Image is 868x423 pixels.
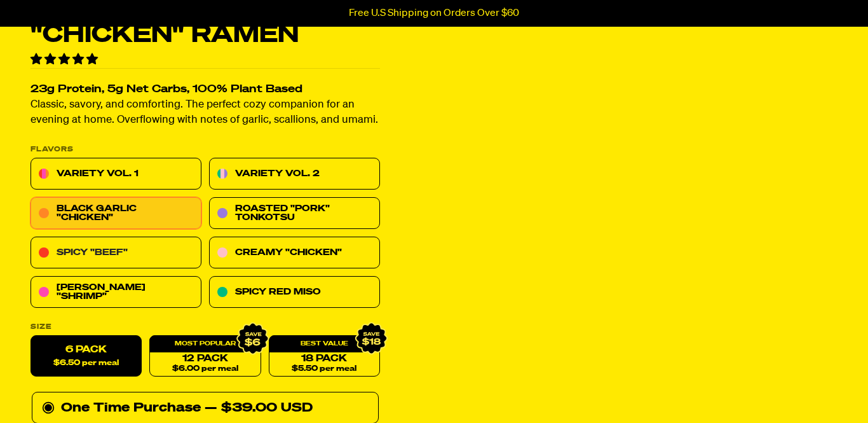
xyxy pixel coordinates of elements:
a: 12 Pack$6.00 per meal [149,336,261,377]
a: Variety Vol. 2 [209,158,380,190]
div: One Time Purchase [42,398,369,419]
span: 4.76 stars [31,54,100,66]
p: Free U.S Shipping on Orders Over $60 [349,8,519,19]
a: 18 Pack$5.50 per meal [269,336,380,377]
span: $6.50 per meal [53,359,119,368]
label: 6 Pack [31,336,142,377]
a: [PERSON_NAME] "Shrimp" [31,277,201,309]
a: Creamy "Chicken" [209,237,380,269]
a: Black Garlic "Chicken" [31,198,201,230]
a: Variety Vol. 1 [31,158,201,190]
p: Classic, savory, and comforting. The perfect cozy companion for an evening at home. Overflowing w... [31,98,380,128]
a: Spicy Red Miso [209,277,380,309]
span: $5.50 per meal [292,365,356,373]
a: Spicy "Beef" [31,237,201,269]
span: $6.00 per meal [172,365,238,373]
label: Size [31,324,380,331]
p: Flavors [31,146,380,153]
a: Roasted "Pork" Tonkotsu [209,198,380,230]
div: — $39.00 USD [205,398,313,419]
h2: 23g Protein, 5g Net Carbs, 100% Plant Based [31,85,380,95]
